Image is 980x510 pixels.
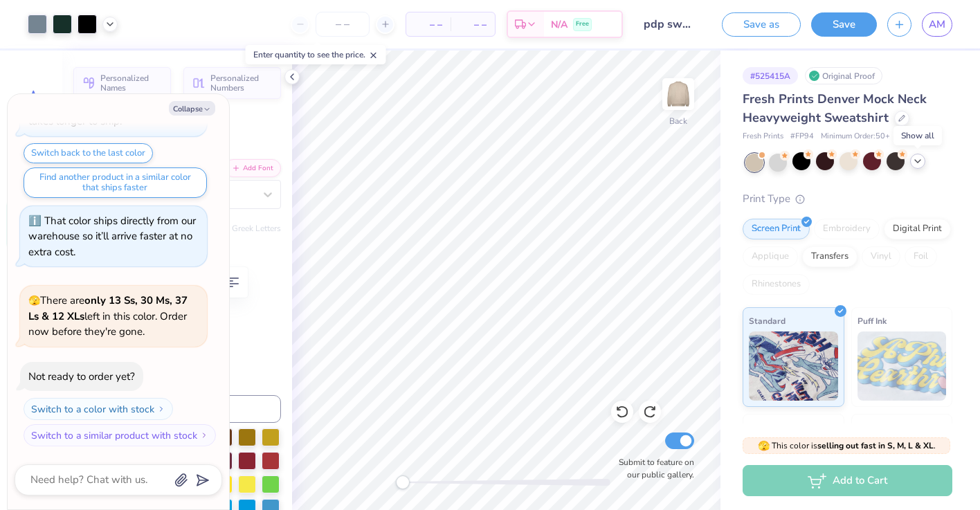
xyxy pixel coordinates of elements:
div: Vinyl [862,246,900,267]
div: # 525415A [743,67,798,84]
button: Save as [722,12,801,37]
button: Switch to a similar product with stock [24,424,216,446]
strong: selling out fast in S, M, L & XL [817,440,934,451]
div: Transfers [802,246,857,267]
span: Metallic & Glitter Ink [857,420,939,435]
div: Enter quantity to see the price. [246,45,386,64]
span: 🫣 [28,294,40,307]
button: Save [811,12,877,37]
img: Puff Ink [857,331,947,401]
div: Foil [905,246,937,267]
span: N/A [551,17,568,32]
span: 🫣 [758,439,770,453]
span: Fresh Prints Denver Mock Neck Heavyweight Sweatshirt [743,91,927,126]
span: Fresh Prints [743,131,783,143]
div: Accessibility label [396,475,410,489]
button: Personalized Numbers [183,67,281,99]
span: – – [415,17,442,32]
div: Print Type [743,191,952,207]
input: Untitled Design [633,10,701,38]
span: # FP94 [790,131,814,143]
div: Screen Print [743,219,810,239]
div: Applique [743,246,798,267]
img: Switch to a color with stock [157,405,165,413]
span: – – [459,17,487,32]
div: Embroidery [814,219,880,239]
input: – – [316,12,370,37]
button: Switch to Greek Letters [194,223,281,234]
div: Back [669,115,687,127]
span: Puff Ink [857,313,887,328]
a: AM [922,12,952,37]
div: Original Proof [805,67,882,84]
div: Not ready to order yet? [28,370,135,383]
span: Standard [749,313,786,328]
div: That color ships directly from our warehouse so it’ll arrive faster at no extra cost. [28,214,196,259]
span: Minimum Order: 50 + [821,131,890,143]
button: Switch back to the last color [24,143,153,163]
span: There are left in this color. Order now before they're gone. [28,293,188,338]
span: Neon Ink [749,420,783,435]
div: Show all [893,126,942,145]
img: Back [664,80,692,108]
span: AM [929,17,945,33]
strong: only 13 Ss, 30 Ms, 37 Ls & 12 XLs [28,293,188,323]
button: Switch to a color with stock [24,398,173,420]
div: Digital Print [884,219,951,239]
button: Collapse [169,101,215,116]
button: Find another product in a similar color that ships faster [24,167,207,198]
button: Add Font [224,159,281,177]
span: Personalized Names [100,73,163,93]
label: Submit to feature on our public gallery. [611,456,694,481]
span: Personalized Numbers [210,73,273,93]
div: Rhinestones [743,274,810,295]
img: Standard [749,331,838,401]
span: Free [576,19,589,29]
img: Switch to a similar product with stock [200,431,208,439]
span: This color is . [758,439,936,452]
button: Personalized Names [73,67,171,99]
